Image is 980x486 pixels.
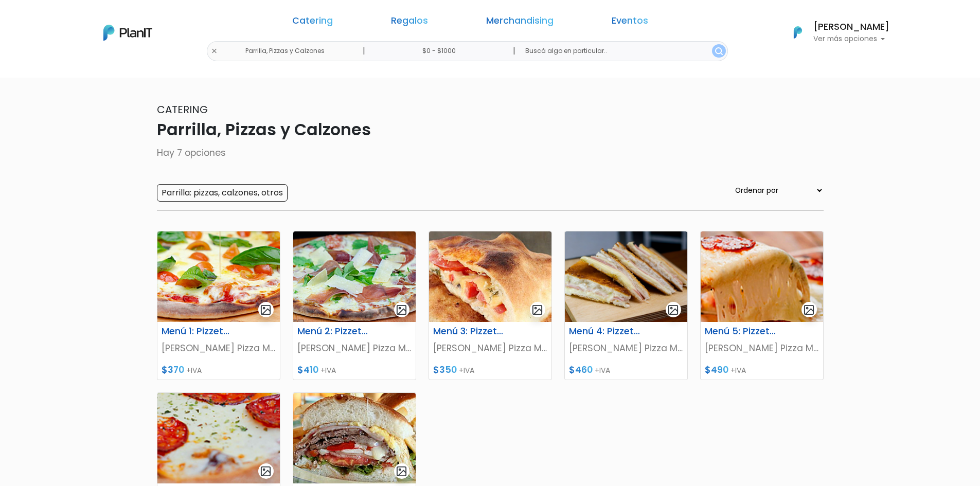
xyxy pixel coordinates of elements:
[260,304,272,316] img: gallery-light
[705,341,819,355] p: [PERSON_NAME] Pizza Movil
[427,326,511,337] h6: Menú 3: Pizzetas + Calzones.
[260,465,272,477] img: gallery-light
[564,231,688,380] a: gallery-light Menú 4: Pizzetas + Sándwiches Calientes. [PERSON_NAME] Pizza Movil $460 +IVA
[320,365,336,375] span: +IVA
[787,21,809,44] img: PlanIt Logo
[157,117,824,142] p: Parrilla, Pizzas y Calzones
[517,41,727,61] input: Buscá algo en particular..
[730,365,746,375] span: +IVA
[396,304,407,316] img: gallery-light
[293,231,416,322] img: thumb_2-1_portada_v2.png
[429,231,551,322] img: thumb_2-1_calzone.png
[667,304,679,316] img: gallery-light
[186,365,202,375] span: +IVA
[297,364,318,376] span: $410
[162,341,276,355] p: [PERSON_NAME] Pizza Movil
[813,35,889,43] p: Ver más opciones
[531,304,543,316] img: gallery-light
[292,16,333,29] a: Catering
[595,365,610,375] span: +IVA
[705,364,728,376] span: $490
[612,16,648,29] a: Eventos
[780,19,889,46] button: PlanIt Logo [PERSON_NAME] Ver más opciones
[429,231,552,380] a: gallery-light Menú 3: Pizzetas + Calzones. [PERSON_NAME] Pizza Movil $350 +IVA
[565,231,687,322] img: thumb_WhatsApp_Image_2019-08-05_at_18.40-PhotoRoom__1_.png
[293,393,416,483] img: thumb_2-1_chivito.png
[803,304,815,316] img: gallery-light
[157,102,824,117] p: Catering
[103,25,152,41] img: PlanIt Logo
[363,45,365,57] p: |
[291,326,376,337] h6: Menú 2: Pizzetas Línea Premium
[569,364,593,376] span: $460
[297,341,412,355] p: [PERSON_NAME] Pizza Movil
[293,231,416,380] a: gallery-light Menú 2: Pizzetas Línea Premium [PERSON_NAME] Pizza Movil $410 +IVA
[813,23,889,32] h6: [PERSON_NAME]
[157,146,824,159] p: Hay 7 opciones
[459,365,474,375] span: +IVA
[157,184,288,202] input: Parrilla: pizzas, calzones, otros
[396,465,407,477] img: gallery-light
[569,341,683,355] p: [PERSON_NAME] Pizza Movil
[486,16,554,29] a: Merchandising
[700,231,824,380] a: gallery-light Menú 5: Pizzetas + Tablas de Fiambres y Quesos. [PERSON_NAME] Pizza Movil $490 +IVA
[211,48,218,55] img: close-6986928ebcb1d6c9903e3b54e860dbc4d054630f23adef3a32610726dff6a82b.svg
[157,231,280,322] img: thumb_2-1_producto_7.png
[563,326,647,337] h6: Menú 4: Pizzetas + Sándwiches Calientes.
[391,16,428,29] a: Regalos
[433,341,547,355] p: [PERSON_NAME] Pizza Movil
[157,393,280,483] img: thumb_2-1_producto_3.png
[701,231,823,322] img: thumb_2-1_producto_5.png
[699,326,783,337] h6: Menú 5: Pizzetas + Tablas de Fiambres y Quesos.
[715,47,723,55] img: search_button-432b6d5273f82d61273b3651a40e1bd1b912527efae98b1b7a1b2c0702e16a8d.svg
[155,326,240,337] h6: Menú 1: Pizzetas
[513,45,515,57] p: |
[157,231,280,380] a: gallery-light Menú 1: Pizzetas [PERSON_NAME] Pizza Movil $370 +IVA
[162,364,184,376] span: $370
[433,364,457,376] span: $350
